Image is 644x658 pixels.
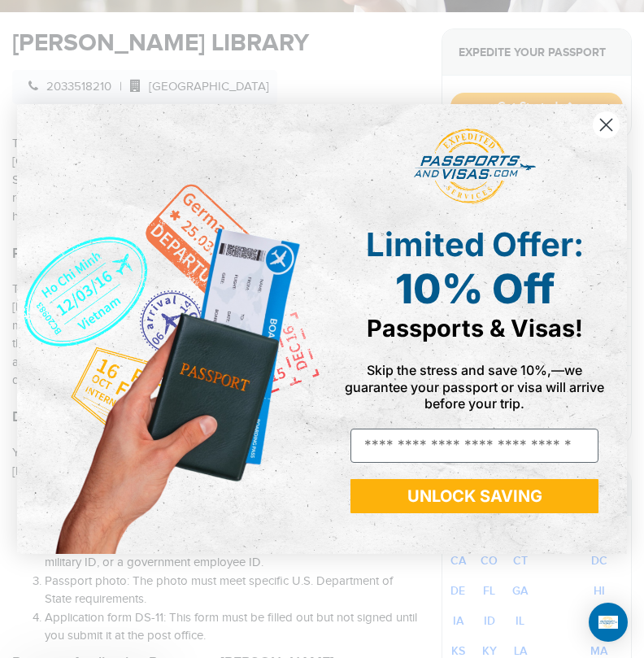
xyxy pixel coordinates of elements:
span: Limited Offer: [366,224,584,264]
img: de9cda0d-0715-46ca-9a25-073762a91ba7.png [17,104,322,554]
span: Passports & Visas! [367,314,583,342]
button: UNLOCK SAVING [350,479,598,513]
div: Open Intercom Messenger [589,603,628,642]
span: Skip the stress and save 10%,—we guarantee your passport or visa will arrive before your trip. [345,362,604,411]
h1: [PERSON_NAME] LIBRARY [26,59,270,122]
button: Close dialog [592,111,620,139]
span: 10% Off [395,264,555,313]
img: passports and visas [414,129,536,205]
